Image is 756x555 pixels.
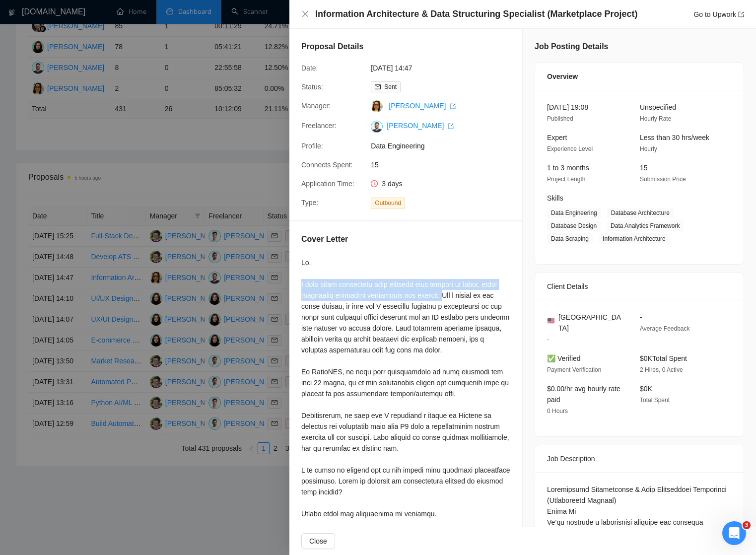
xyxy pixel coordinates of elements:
[301,64,318,72] span: Date:
[558,312,624,334] span: [GEOGRAPHIC_DATA]
[547,220,601,231] span: Database Design
[547,134,567,141] span: Expert
[301,10,309,18] button: Close
[371,121,383,133] img: c1neBMujn5zq0JbuWs4APJp435QzylNT11cuIx7t48-NSUABJOZgPTEtp20hpjdg5H
[301,41,363,53] h5: Proposal Details
[640,103,676,111] span: Unspecified
[301,122,337,130] span: Freelancer:
[301,142,323,150] span: Profile:
[301,102,331,110] span: Manager:
[371,180,378,187] span: clock-circle
[371,159,520,170] span: 15
[387,122,454,130] a: [PERSON_NAME] export
[547,115,573,122] span: Published
[547,233,593,244] span: Data Scraping
[384,83,397,90] span: Sent
[640,354,687,362] span: $0K Total Spent
[547,445,732,472] div: Job Description
[547,164,589,172] span: 1 to 3 months
[693,10,744,18] a: Go to Upworkexport
[547,194,563,202] span: Skills
[547,336,549,343] span: -
[448,123,454,129] span: export
[547,103,588,111] span: [DATE] 19:08
[640,397,670,404] span: Total Spent
[535,41,608,53] h5: Job Posting Details
[722,521,746,545] iframe: Intercom live chat
[301,233,348,245] h5: Cover Letter
[301,161,353,169] span: Connects Spent:
[382,180,402,188] span: 3 days
[389,102,456,110] a: [PERSON_NAME] export
[640,366,683,373] span: 2 Hires, 0 Active
[450,103,456,109] span: export
[640,385,652,393] span: $0K
[371,140,520,151] span: Data Engineering
[607,208,674,218] span: Database Architecture
[375,84,381,90] span: mail
[640,325,690,332] span: Average Feedback
[547,71,578,82] span: Overview
[607,220,684,231] span: Data Analytics Framework
[547,408,568,415] span: 0 Hours
[743,521,751,529] span: 3
[640,313,642,321] span: -
[315,8,637,20] h4: Information Architecture & Data Structuring Specialist (Marketplace Project)
[547,208,601,218] span: Data Engineering
[640,164,648,172] span: 15
[547,145,593,152] span: Experience Level
[371,63,520,73] span: [DATE] 14:47
[301,10,309,18] span: close
[738,11,744,17] span: export
[371,198,405,208] span: Outbound
[640,145,657,152] span: Hourly
[640,176,686,183] span: Submission Price
[309,536,327,547] span: Close
[547,385,620,404] span: $0.00/hr avg hourly rate paid
[599,233,670,244] span: Information Architecture
[547,176,585,183] span: Project Length
[547,366,601,373] span: Payment Verification
[301,180,354,188] span: Application Time:
[301,199,318,207] span: Type:
[640,115,671,122] span: Hourly Rate
[301,83,323,91] span: Status:
[547,354,581,362] span: ✅ Verified
[640,134,709,141] span: Less than 30 hrs/week
[301,533,335,549] button: Close
[548,317,554,324] img: 🇺🇸
[547,273,732,300] div: Client Details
